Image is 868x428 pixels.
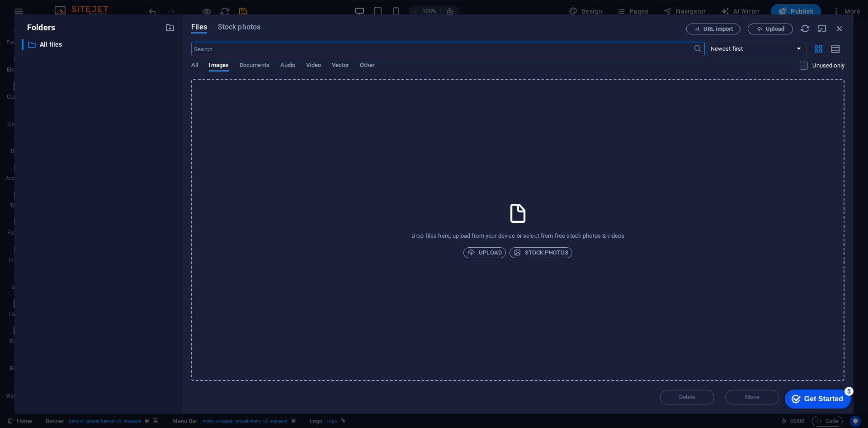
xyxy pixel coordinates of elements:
button: Stock photos [509,247,572,258]
span: Audio [280,60,295,72]
p: Drop files here, upload from your device or select from free stock photos & videos [411,232,624,240]
button: Upload [748,24,793,34]
div: Get Started [27,10,66,18]
span: Video [306,60,321,72]
button: Upload [463,247,506,258]
p: All files [40,39,158,50]
input: Search [191,42,693,56]
span: Stock photos [218,22,260,33]
span: Vector [332,60,349,72]
p: Displays only files that are not in use on the website. Files added during this session can still... [812,62,844,70]
div: Get Started 5 items remaining, 0% complete [7,5,73,24]
i: Create new folder [165,23,175,33]
span: Documents [240,60,269,72]
span: Files [191,22,207,33]
p: Folders [22,22,55,34]
span: URL import [703,26,733,32]
button: URL import [686,24,741,34]
i: Minimize [817,24,827,34]
span: Upload [766,26,784,32]
div: ​ [22,39,24,50]
i: Close [835,24,844,34]
span: Other [360,60,374,72]
i: Reload [800,24,810,34]
span: Stock photos [514,247,568,258]
span: Upload [467,247,502,258]
span: Images [209,60,229,72]
div: 5 [67,2,76,11]
span: All [191,60,198,72]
